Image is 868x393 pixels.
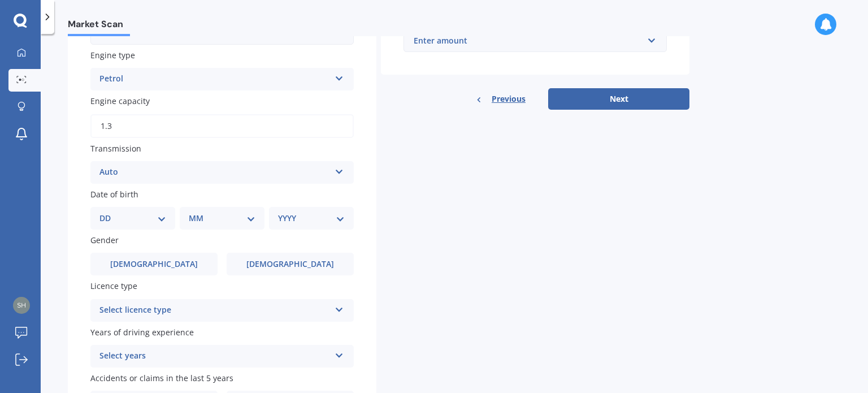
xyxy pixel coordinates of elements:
span: [DEMOGRAPHIC_DATA] [246,260,334,269]
span: Previous [492,90,526,107]
div: Select years [99,349,330,363]
span: Market Scan [68,19,130,34]
span: [DEMOGRAPHIC_DATA] [110,260,198,269]
input: e.g. 1.8 [90,114,354,138]
div: Auto [99,166,330,179]
span: Engine type [90,50,135,61]
img: 94c9e85af026ea2c3f2f2cbff73d1f0b [13,297,30,314]
div: Select licence type [99,304,330,317]
div: Petrol [99,72,330,86]
div: Enter amount [414,34,643,47]
span: Engine capacity [90,96,150,107]
span: Accidents or claims in the last 5 years [90,373,233,383]
span: Date of birth [90,189,138,200]
span: Transmission [90,143,141,154]
span: Licence type [90,281,137,292]
span: Gender [90,235,119,245]
span: Years of driving experience [90,327,194,338]
button: Next [548,88,689,110]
